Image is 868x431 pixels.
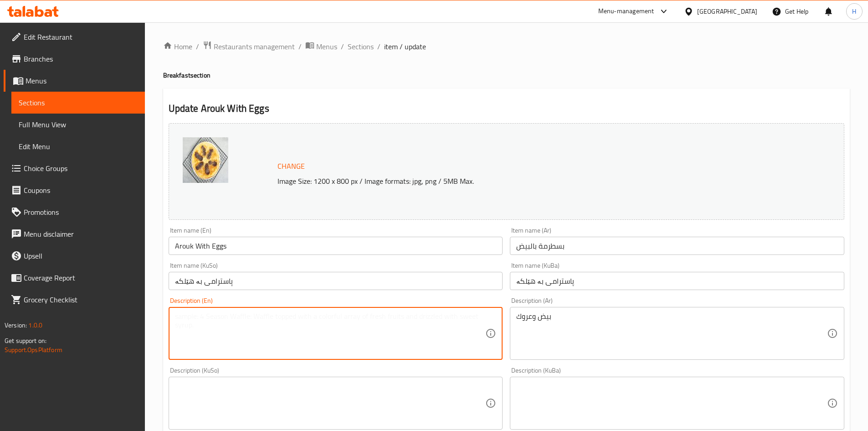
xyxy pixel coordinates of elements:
[11,114,145,135] a: Full Menu View
[4,157,145,179] a: Choice Groups
[24,163,138,174] span: Choice Groups
[24,250,138,261] span: Upsell
[24,185,138,196] span: Coupons
[274,157,308,176] button: Change
[163,71,850,80] h4: Breakfast section
[4,48,145,70] a: Branches
[5,319,27,331] span: Version:
[274,176,760,187] p: Image Size: 1200 x 800 px / Image formats: jpg, png / 5MB Max.
[348,41,374,52] a: Sections
[24,294,138,305] span: Grocery Checklist
[5,335,46,347] span: Get support on:
[24,228,138,239] span: Menu disclaimer
[277,160,305,173] span: Change
[516,312,827,355] textarea: بيض وعروك
[26,75,138,86] span: Menus
[4,26,145,48] a: Edit Restaurant
[4,289,145,311] a: Grocery Checklist
[169,237,503,255] input: Enter name En
[203,41,295,52] a: Restaurants management
[19,141,138,152] span: Edit Menu
[28,319,42,331] span: 1.0.0
[510,272,844,290] input: Enter name KuBa
[4,245,145,267] a: Upsell
[598,6,654,17] div: Menu-management
[214,41,295,52] span: Restaurants management
[305,41,337,52] a: Menus
[196,41,199,52] li: /
[19,97,138,108] span: Sections
[169,272,503,290] input: Enter name KuSo
[11,92,145,114] a: Sections
[377,41,380,52] li: /
[341,41,344,52] li: /
[384,41,426,52] span: item / update
[4,201,145,223] a: Promotions
[24,53,138,64] span: Branches
[5,344,62,356] a: Support.OpsPlatform
[24,272,138,283] span: Coverage Report
[316,41,337,52] span: Menus
[183,137,228,183] img: %D8%A8%D8%A7%D8%B3%D8%B7%D8%B1%D9%85%D9%87_%D8%A8%D8%A7%D9%84%D8%A8%D9%8A%D8%B6638665175458256511...
[4,267,145,289] a: Coverage Report
[697,6,757,16] div: [GEOGRAPHIC_DATA]
[510,237,844,255] input: Enter name Ar
[4,70,145,92] a: Menus
[24,207,138,218] span: Promotions
[11,135,145,157] a: Edit Menu
[169,102,844,115] h2: Update Arouk With Eggs
[298,41,302,52] li: /
[852,6,856,16] span: H
[19,119,138,130] span: Full Menu View
[4,179,145,201] a: Coupons
[163,41,850,52] nav: breadcrumb
[163,41,192,52] a: Home
[24,31,138,42] span: Edit Restaurant
[4,223,145,245] a: Menu disclaimer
